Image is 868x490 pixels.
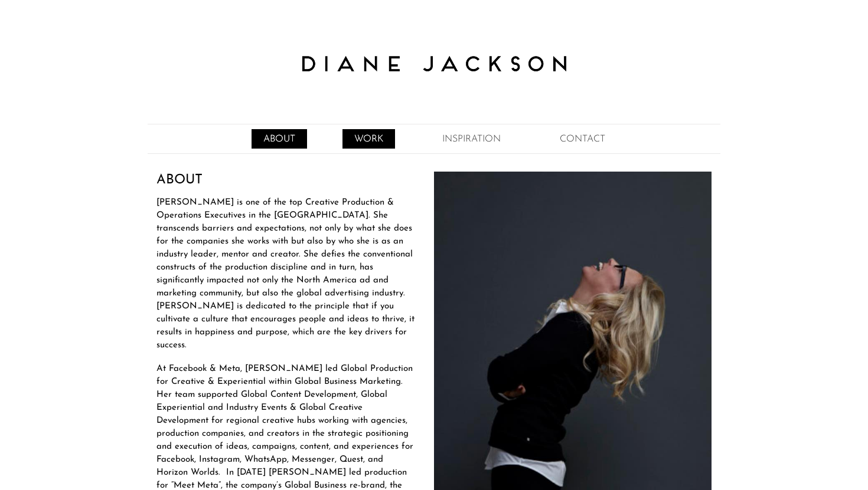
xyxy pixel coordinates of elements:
[430,129,513,149] a: INSPIRATION
[252,129,307,149] a: ABOUT
[548,129,617,149] a: CONTACT
[342,129,395,149] a: WORK
[156,172,712,189] h3: ABOUT
[286,37,582,91] img: Diane Jackson
[156,196,712,352] p: [PERSON_NAME] is one of the top Creative Production & Operations Executives in the [GEOGRAPHIC_DA...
